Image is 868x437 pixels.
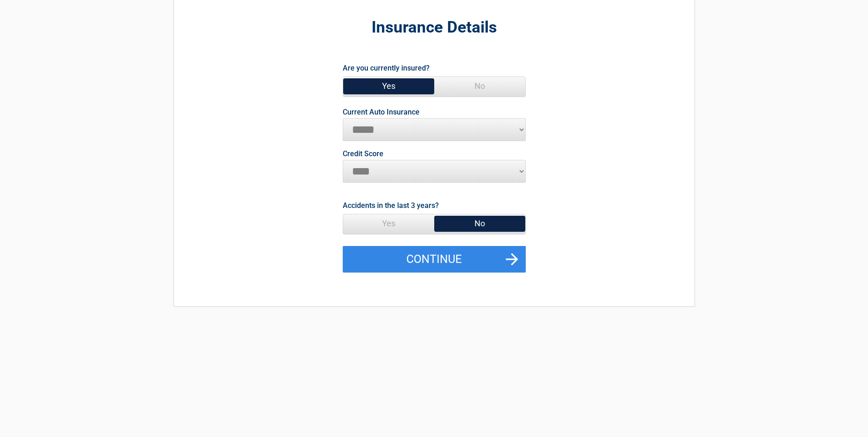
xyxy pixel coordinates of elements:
[343,214,434,233] span: Yes
[343,150,383,158] label: Credit Score
[343,246,526,273] button: Continue
[224,17,644,38] h2: Insurance Details
[434,77,525,95] span: No
[343,62,430,74] label: Are you currently insured?
[343,109,420,116] label: Current Auto Insurance
[343,199,439,212] label: Accidents in the last 3 years?
[343,77,434,95] span: Yes
[434,214,525,233] span: No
